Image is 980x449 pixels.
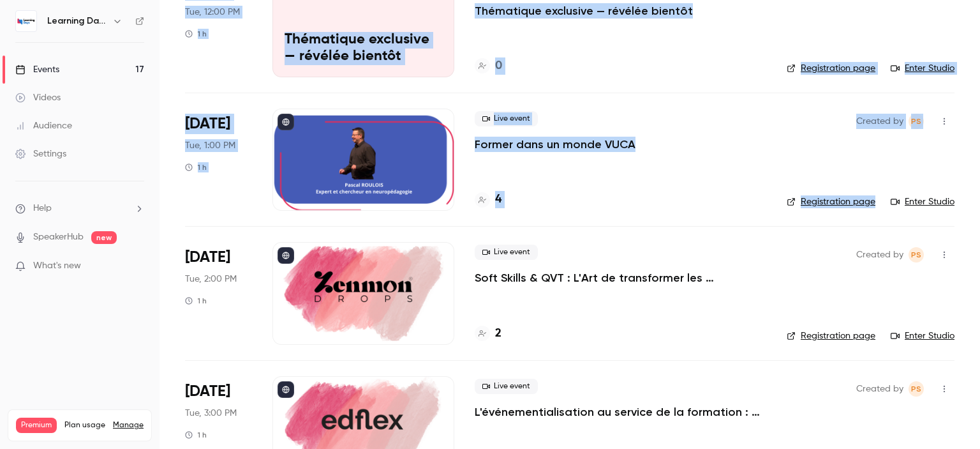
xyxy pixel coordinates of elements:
[495,57,502,75] h4: 0
[33,33,144,43] div: Domaine: [DOMAIN_NAME]
[113,420,144,430] a: Manage
[20,20,31,31] img: logo_orange.svg
[36,20,63,31] div: v 4.0.25
[475,379,538,394] span: Live event
[15,148,66,160] div: Settings
[787,330,875,342] a: Registration page
[787,62,875,75] a: Registration page
[475,137,635,152] a: Former dans un monde VUCA
[856,247,903,263] span: Created by
[185,6,240,19] span: Tue, 12:00 PM
[185,114,230,134] span: [DATE]
[475,111,538,126] span: Live event
[185,407,237,420] span: Tue, 3:00 PM
[495,325,501,342] h4: 2
[185,139,235,152] span: Tue, 1:00 PM
[47,15,107,27] h6: Learning Days
[52,74,62,84] img: tab_domain_overview_orange.svg
[33,259,81,273] span: What's new
[495,191,501,208] h4: 4
[475,3,693,19] a: Thématique exclusive — révélée bientôt
[185,273,237,285] span: Tue, 2:00 PM
[856,114,903,129] span: Created by
[33,202,52,215] span: Help
[475,245,538,260] span: Live event
[475,270,766,285] a: Soft Skills & QVT : L'Art de transformer les compétences humaines en levier de bien-être et perfo...
[891,330,954,342] a: Enter Studio
[891,195,954,208] a: Enter Studio
[66,75,98,84] div: Domaine
[15,202,144,215] li: help-dropdown-opener
[185,296,207,306] div: 1 h
[185,109,252,211] div: Oct 7 Tue, 1:00 PM (Europe/Paris)
[16,11,36,31] img: Learning Days
[159,75,195,84] div: Mots-clés
[15,91,61,104] div: Videos
[185,162,207,172] div: 1 h
[911,381,921,397] span: PS
[285,32,442,65] p: Thématique exclusive — révélée bientôt
[475,404,766,420] a: L'événementialisation au service de la formation : engagez vos apprenants tout au long de l’année
[33,231,84,244] a: SpeakerHub
[891,62,954,75] a: Enter Studio
[475,57,502,75] a: 0
[909,381,924,397] span: Prad Selvarajah
[185,242,252,344] div: Oct 7 Tue, 2:00 PM (Europe/Paris)
[20,33,31,43] img: website_grey.svg
[911,247,921,263] span: PS
[909,247,924,263] span: Prad Selvarajah
[185,430,207,440] div: 1 h
[856,381,903,397] span: Created by
[185,381,230,402] span: [DATE]
[15,63,59,76] div: Events
[15,119,72,132] div: Audience
[911,114,921,129] span: PS
[16,418,57,433] span: Premium
[91,231,117,244] span: new
[787,195,875,208] a: Registration page
[64,420,105,430] span: Plan usage
[475,325,501,342] a: 2
[129,261,144,272] iframe: Noticeable Trigger
[909,114,924,129] span: Prad Selvarajah
[145,74,155,84] img: tab_keywords_by_traffic_grey.svg
[185,247,230,268] span: [DATE]
[185,29,207,39] div: 1 h
[475,191,501,208] a: 4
